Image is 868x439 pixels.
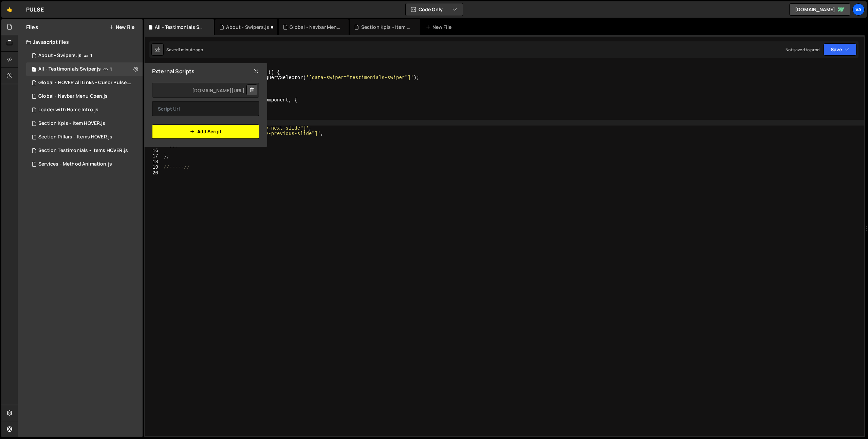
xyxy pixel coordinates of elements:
[38,80,132,86] div: Global - HOVER All Links - Cusor Pulse.js
[109,24,134,30] button: New File
[406,3,463,16] button: Code Only
[110,66,112,72] span: 1
[1,1,18,18] a: 🤙
[26,49,143,62] div: 16253/43838.js
[26,103,143,117] div: 16253/45227.js
[26,157,143,171] div: 16253/44878.js
[145,170,163,176] div: 20
[90,53,92,58] span: 1
[786,47,819,53] div: Not saved to prod
[26,76,145,90] div: 16253/45676.js
[145,148,163,154] div: 16
[38,93,108,99] div: Global - Navbar Menu Open.js
[155,24,206,31] div: All - Testimonials Swiper.js
[852,3,865,16] a: Va
[152,101,259,116] input: Script Url
[789,3,850,16] a: [DOMAIN_NAME]
[32,67,36,73] span: 1
[18,35,143,49] div: Javascript files
[152,68,195,75] h2: External Scripts
[26,62,143,76] div: 16253/45780.js
[824,43,856,56] button: Save
[26,5,44,14] div: PULSE
[26,23,38,31] h2: Files
[26,90,143,103] div: 16253/44426.js
[179,47,203,53] div: 1 minute ago
[38,53,81,59] div: About - Swipers.js
[38,161,112,167] div: Services - Method Animation.js
[38,120,105,127] div: Section Kpis - Item HOVER.js
[38,66,101,72] div: All - Testimonials Swiper.js
[166,47,203,53] div: Saved
[38,148,128,154] div: Section Testimonials - Items HOVER.js
[145,159,163,165] div: 18
[38,107,98,113] div: Loader with Home Intro.js
[145,153,163,159] div: 17
[290,24,340,31] div: Global - Navbar Menu Open.js
[152,125,259,139] button: Add Script
[426,24,454,31] div: New File
[26,130,143,144] div: 16253/44429.js
[361,24,412,31] div: Section Kpis - Item HOVER.js
[145,165,163,170] div: 19
[38,134,112,140] div: Section Pillars - Items HOVER.js
[226,24,269,31] div: About - Swipers.js
[26,117,143,130] div: 16253/44485.js
[26,144,143,157] div: 16253/45325.js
